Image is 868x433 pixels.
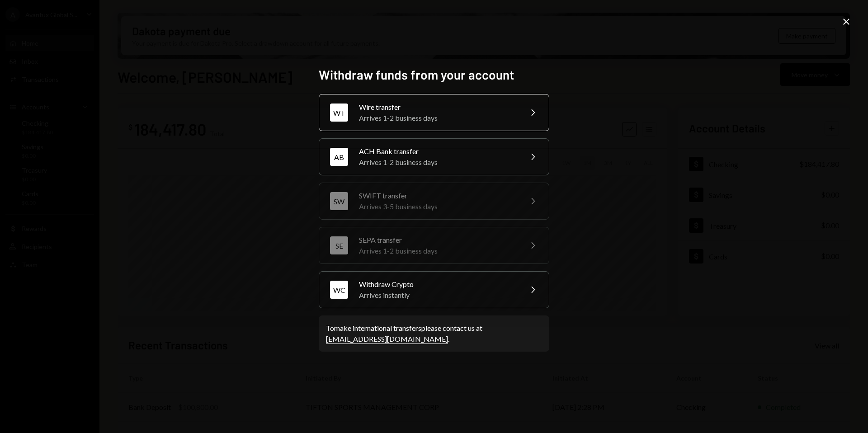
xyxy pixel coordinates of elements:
div: Wire transfer [359,102,516,113]
div: AB [330,148,348,166]
h2: Withdraw funds from your account [319,66,549,84]
div: Arrives 1-2 business days [359,113,516,123]
button: ABACH Bank transferArrives 1-2 business days [319,138,549,175]
div: SW [330,192,348,210]
div: Withdraw Crypto [359,279,516,290]
button: SESEPA transferArrives 1-2 business days [319,227,549,264]
button: WCWithdraw CryptoArrives instantly [319,271,549,308]
div: ACH Bank transfer [359,146,516,157]
div: WC [330,281,348,299]
button: SWSWIFT transferArrives 3-5 business days [319,183,549,220]
button: WTWire transferArrives 1-2 business days [319,94,549,131]
div: Arrives 1-2 business days [359,245,516,256]
div: Arrives 1-2 business days [359,157,516,168]
div: To make international transfers please contact us at . [326,323,542,344]
div: SE [330,236,348,254]
div: SWIFT transfer [359,190,516,201]
div: Arrives 3-5 business days [359,201,516,212]
div: Arrives instantly [359,290,516,301]
div: SEPA transfer [359,235,516,245]
div: WT [330,104,348,122]
a: [EMAIL_ADDRESS][DOMAIN_NAME] [326,334,448,344]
